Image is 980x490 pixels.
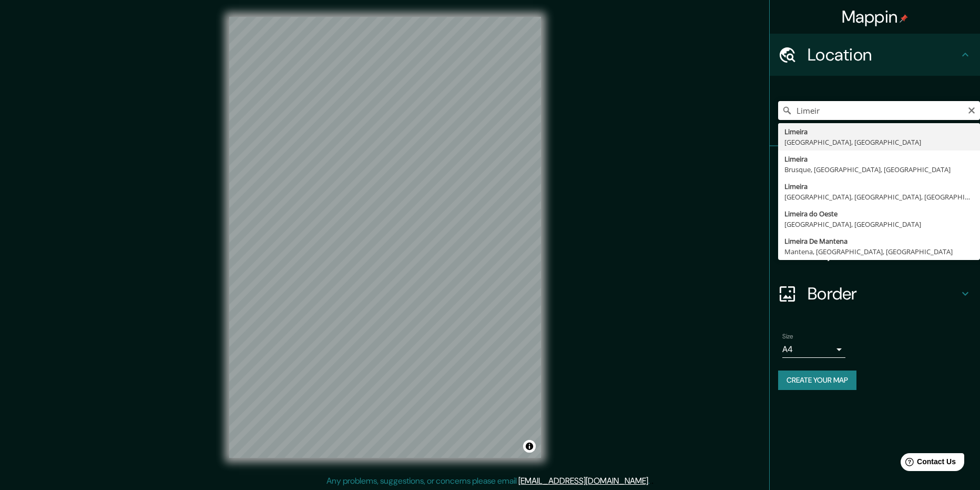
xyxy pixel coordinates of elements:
div: Limeira [784,126,974,137]
label: Size [782,332,793,341]
div: . [651,475,654,487]
iframe: Help widget launcher [886,449,968,478]
h4: Location [808,44,959,65]
div: Layout [770,231,980,273]
input: Pick your city or area [778,101,980,120]
div: Limeira De Mantena [784,236,974,246]
h4: Mappin [842,6,908,27]
div: Mantena, [GEOGRAPHIC_DATA], [GEOGRAPHIC_DATA] [784,246,974,257]
div: Limeira do Oeste [784,208,974,219]
div: Style [770,188,980,231]
button: Create your map [778,371,856,390]
img: pin-icon.png [900,14,908,23]
a: [EMAIL_ADDRESS][DOMAIN_NAME] [518,475,648,486]
div: . [650,475,651,487]
button: Toggle attribution [523,440,536,453]
button: Clear [967,105,976,115]
div: [GEOGRAPHIC_DATA], [GEOGRAPHIC_DATA] [784,219,974,229]
h4: Layout [808,241,959,262]
div: [GEOGRAPHIC_DATA], [GEOGRAPHIC_DATA] [784,137,974,147]
div: Brusque, [GEOGRAPHIC_DATA], [GEOGRAPHIC_DATA] [784,164,974,175]
div: Border [770,273,980,315]
div: Location [770,34,980,76]
div: A4 [782,341,845,358]
h4: Border [808,283,959,304]
canvas: Map [229,17,541,458]
div: Limeira [784,154,974,164]
div: Pins [770,146,980,188]
div: [GEOGRAPHIC_DATA], [GEOGRAPHIC_DATA], [GEOGRAPHIC_DATA] [784,192,974,202]
p: Any problems, suggestions, or concerns please email . [326,475,650,487]
div: Limeira [784,181,974,192]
